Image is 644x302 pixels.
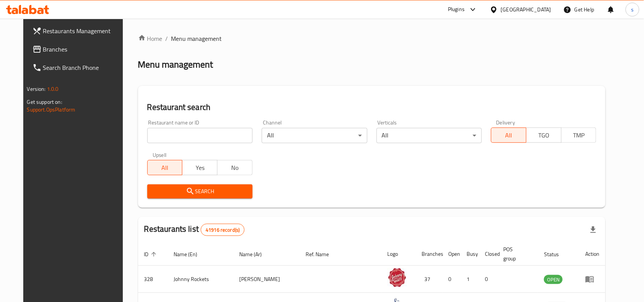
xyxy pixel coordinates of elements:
[526,128,562,143] button: TGO
[174,250,208,259] span: Name (En)
[147,160,183,175] button: All
[27,97,62,107] span: Get support on:
[185,162,214,173] span: Yes
[43,26,125,36] span: Restaurants Management
[416,266,443,293] td: 37
[147,128,253,143] input: Search for restaurant name or ID..
[448,5,465,14] div: Plugins
[416,242,443,266] th: Branches
[479,242,497,266] th: Closed
[585,275,599,284] div: Menu
[144,223,245,236] h2: Restaurants list
[579,242,605,266] th: Action
[584,221,602,239] div: Export file
[544,275,563,284] div: OPEN
[147,102,597,113] h2: Restaurant search
[138,34,606,43] nav: breadcrumb
[631,5,634,14] span: s
[461,242,479,266] th: Busy
[144,250,159,259] span: ID
[233,266,299,293] td: [PERSON_NAME]
[544,250,569,259] span: Status
[239,250,272,259] span: Name (Ar)
[27,84,46,94] span: Version:
[496,120,515,125] label: Delivery
[138,34,163,43] a: Home
[147,184,253,199] button: Search
[494,130,523,141] span: All
[27,105,76,115] a: Support.OpsPlatform
[151,162,180,173] span: All
[138,58,213,71] h2: Menu management
[565,130,594,141] span: TMP
[182,160,217,175] button: Yes
[306,250,339,259] span: Ref. Name
[138,266,168,293] td: 328
[201,224,245,236] div: Total records count
[221,162,250,173] span: No
[168,266,233,293] td: Johnny Rockets
[382,242,416,266] th: Logo
[388,268,407,287] img: Johnny Rockets
[491,128,526,143] button: All
[479,266,497,293] td: 0
[262,128,367,143] div: All
[43,63,125,72] span: Search Branch Phone
[443,266,461,293] td: 0
[153,152,167,158] label: Upsell
[26,58,131,77] a: Search Branch Phone
[501,5,551,14] div: [GEOGRAPHIC_DATA]
[377,128,482,143] div: All
[166,34,168,43] li: /
[201,226,244,234] span: 41916 record(s)
[217,160,253,175] button: No
[544,275,563,284] span: OPEN
[461,266,479,293] td: 1
[504,245,529,263] span: POS group
[530,130,559,141] span: TGO
[47,84,59,94] span: 1.0.0
[561,128,597,143] button: TMP
[26,22,131,40] a: Restaurants Management
[443,242,461,266] th: Open
[153,187,246,196] span: Search
[26,40,131,58] a: Branches
[43,45,125,54] span: Branches
[171,34,222,43] span: Menu management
